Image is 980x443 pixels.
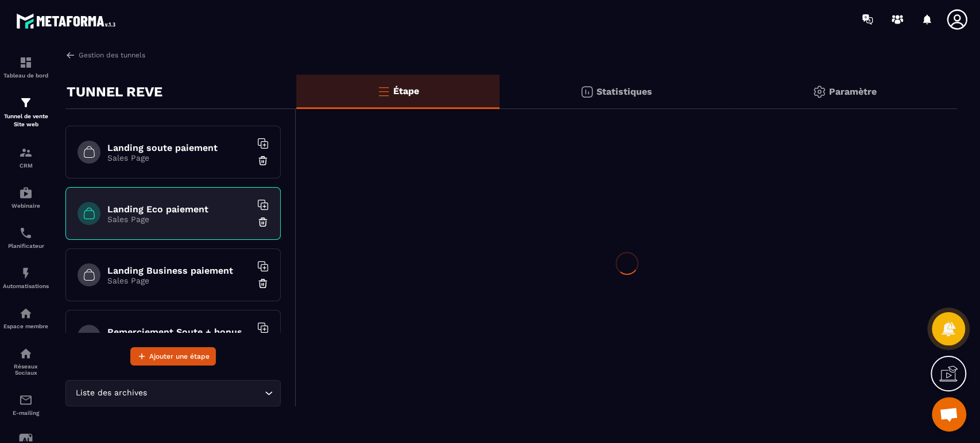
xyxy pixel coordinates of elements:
[3,338,49,384] a: social-networksocial-networkRéseaux Sociaux
[3,162,49,169] p: CRM
[149,351,210,362] span: Ajouter une étape
[3,298,49,338] a: automationsautomationsEspace membre
[3,72,49,79] p: Tableau de bord
[377,84,390,98] img: bars-o.4a397970.svg
[16,10,119,32] img: logo
[149,387,262,399] input: Search for option
[3,217,49,258] a: schedulerschedulerPlanificateur
[73,387,149,399] span: Liste des archives
[3,243,49,249] p: Planificateur
[257,155,269,166] img: trash
[580,85,594,99] img: stats.20deebd0.svg
[130,347,216,366] button: Ajouter une étape
[257,216,269,228] img: trash
[3,323,49,329] p: Espace membre
[65,50,76,60] img: arrow
[3,258,49,298] a: automationsautomationsAutomatisations
[3,137,49,177] a: formationformationCRM
[107,327,251,337] h6: Remerciement Soute + bonus
[107,153,251,162] p: Sales Page
[19,306,33,320] img: automations
[19,393,33,407] img: email
[3,112,49,129] p: Tunnel de vente Site web
[3,177,49,217] a: automationsautomationsWebinaire
[3,87,49,137] a: formationformationTunnel de vente Site web
[3,47,49,87] a: formationformationTableau de bord
[3,283,49,289] p: Automatisations
[107,276,251,285] p: Sales Page
[829,86,877,97] p: Paramètre
[107,265,251,276] h6: Landing Business paiement
[812,85,826,99] img: setting-gr.5f69749f.svg
[932,397,966,432] div: Ouvrir le chat
[19,186,33,200] img: automations
[107,215,251,224] p: Sales Page
[393,86,419,96] p: Étape
[3,363,49,376] p: Réseaux Sociaux
[107,142,251,153] h6: Landing soute paiement
[19,96,33,110] img: formation
[3,203,49,209] p: Webinaire
[3,410,49,416] p: E-mailing
[65,50,145,60] a: Gestion des tunnels
[107,204,251,215] h6: Landing Eco paiement
[257,278,269,289] img: trash
[19,146,33,160] img: formation
[19,226,33,240] img: scheduler
[596,86,652,97] p: Statistiques
[19,56,33,69] img: formation
[19,266,33,280] img: automations
[3,384,49,425] a: emailemailE-mailing
[65,380,281,406] div: Search for option
[19,347,33,360] img: social-network
[67,80,162,103] p: TUNNEL REVE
